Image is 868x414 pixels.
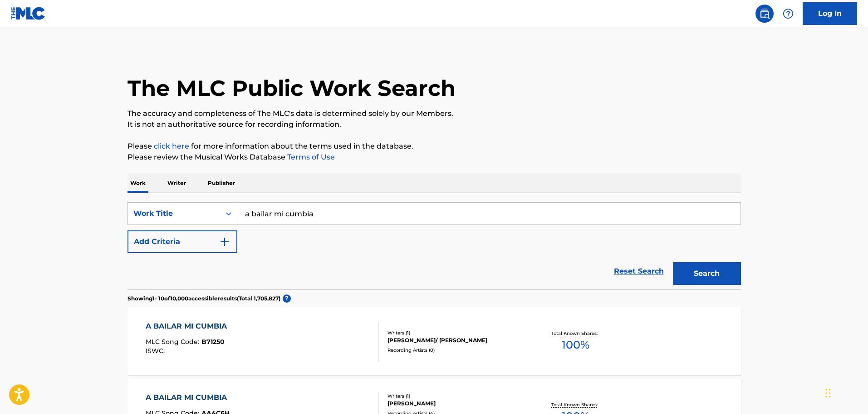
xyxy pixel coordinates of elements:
div: Help [779,5,797,23]
button: Add Criteria [128,230,237,253]
p: Total Known Shares: [551,401,600,408]
p: It is not an authoritative source for recording information. [128,119,741,130]
p: Work [128,174,148,193]
span: 100 % [562,337,589,353]
img: MLC Logo [11,7,46,20]
div: A BAILAR MI CUMBIA [146,392,231,403]
iframe: Chat Widget [823,370,868,414]
h1: The MLC Public Work Search [128,75,456,102]
div: [PERSON_NAME] [387,399,525,408]
span: ? [283,294,291,303]
a: Terms of Use [285,153,335,161]
span: B71250 [201,338,225,346]
form: Search Form [128,202,741,289]
div: [PERSON_NAME]/ [PERSON_NAME] [387,336,525,344]
img: search [759,8,770,19]
a: Reset Search [609,261,668,281]
div: Writers ( 1 ) [387,393,525,399]
span: MLC Song Code : [146,338,201,346]
div: Work Title [133,208,215,219]
p: Publisher [205,174,238,193]
a: click here [154,142,189,150]
img: 9d2ae6d4665cec9f34b9.svg [219,236,230,247]
a: Public Search [755,5,774,23]
p: The accuracy and completeness of The MLC's data is determined solely by our Members. [128,108,741,119]
a: A BAILAR MI CUMBIAMLC Song Code:B71250ISWC:Writers (1)[PERSON_NAME]/ [PERSON_NAME]Recording Artis... [128,307,741,375]
p: Writer [165,174,189,193]
div: Drag [825,379,831,407]
button: Search [673,262,741,285]
div: Recording Artists ( 0 ) [387,347,525,354]
span: ISWC : [146,347,167,355]
img: help [783,8,794,19]
a: Log In [803,2,857,25]
p: Total Known Shares: [551,330,600,337]
p: Please review the Musical Works Database [128,152,741,163]
p: Please for more information about the terms used in the database. [128,141,741,152]
div: A BAILAR MI CUMBIA [146,321,231,332]
p: Showing 1 - 10 of 10,000 accessible results (Total 1,705,827 ) [128,294,280,303]
div: Writers ( 1 ) [387,329,525,336]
